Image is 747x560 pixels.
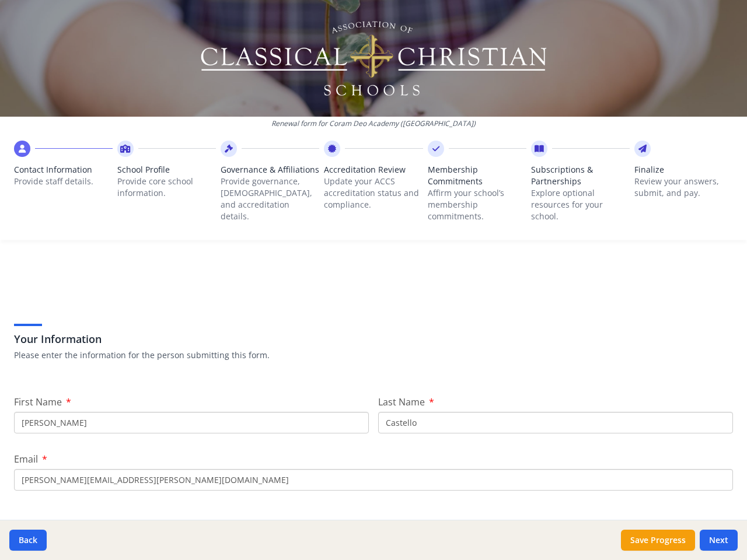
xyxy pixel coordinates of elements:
[117,164,216,176] span: School Profile
[14,349,733,361] p: Please enter the information for the person submitting this form.
[324,164,423,176] span: Accreditation Review
[221,176,319,222] p: Provide governance, [DEMOGRAPHIC_DATA], and accreditation details.
[621,530,695,551] button: Save Progress
[14,176,113,187] p: Provide staff details.
[531,187,630,222] p: Explore optional resources for your school.
[634,164,733,176] span: Finalize
[117,176,216,199] p: Provide core school information.
[324,176,423,211] p: Update your ACCS accreditation status and compliance.
[14,331,733,347] h3: Your Information
[428,164,526,187] span: Membership Commitments
[378,395,425,408] span: Last Name
[9,530,47,551] button: Back
[634,176,733,199] p: Review your answers, submit, and pay.
[531,164,630,187] span: Subscriptions & Partnerships
[199,17,549,99] img: Logo
[428,187,526,222] p: Affirm your school’s membership commitments.
[221,164,319,176] span: Governance & Affiliations
[700,530,738,551] button: Next
[14,453,38,466] span: Email
[14,395,62,408] span: First Name
[14,164,113,176] span: Contact Information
